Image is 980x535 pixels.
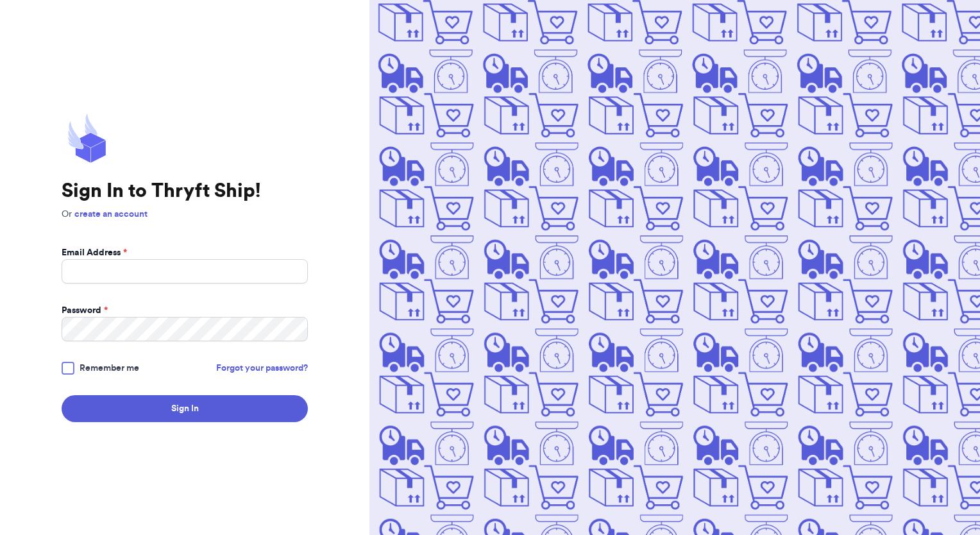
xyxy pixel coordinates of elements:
button: Sign In [62,395,308,422]
span: Remember me [80,362,139,375]
h1: Sign In to Thryft Ship! [62,180,308,203]
a: Forgot your password? [216,362,308,375]
label: Email Address [62,246,127,259]
a: create an account [74,210,148,219]
p: Or [62,208,308,221]
label: Password [62,304,108,317]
